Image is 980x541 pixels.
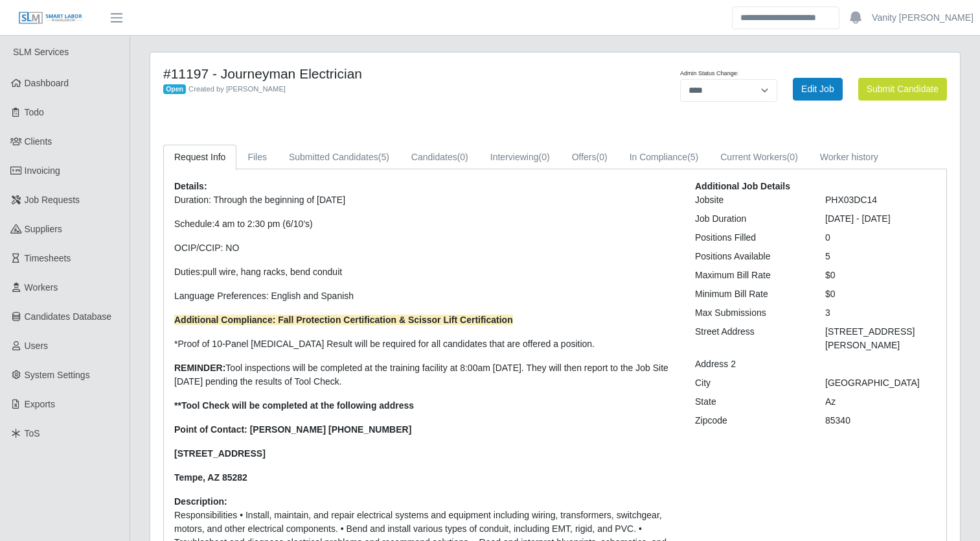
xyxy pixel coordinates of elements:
[25,136,52,147] span: Clients
[163,84,186,95] span: Open
[685,395,815,409] div: State
[25,399,55,409] span: Exports
[174,337,676,351] p: *Proof of 10-Panel [MEDICAL_DATA] Result will be required for all candidates that are offered a p...
[685,212,815,226] div: Job Duration
[815,193,946,207] div: PHX03DC14
[174,193,676,207] p: Duration: Through the beginning of [DATE]
[400,145,479,170] a: Candidates
[378,152,389,162] span: (5)
[815,306,946,320] div: 3
[815,287,946,301] div: $0
[174,241,676,255] p: OCIP/CCIP: NO
[174,181,207,191] b: Details:
[687,152,698,162] span: (5)
[809,145,889,170] a: Worker history
[597,152,608,162] span: (0)
[872,11,974,25] a: Vanity [PERSON_NAME]
[236,145,278,170] a: Files
[709,145,809,170] a: Current Workers
[174,363,225,373] strong: REMINDER:
[695,181,790,191] b: Additional Job Details
[18,11,83,25] img: SLM Logo
[793,78,843,101] a: Edit Job
[858,78,947,101] button: Submit Candidate
[815,269,946,282] div: $0
[815,395,946,409] div: Az
[815,212,946,226] div: [DATE] - [DATE]
[685,231,815,245] div: Positions Filled
[174,472,247,483] strong: Tempe, AZ 85282
[25,282,58,293] span: Workers
[619,145,710,170] a: In Compliance
[25,311,112,322] span: Candidates Database
[25,428,40,439] span: ToS
[25,195,80,205] span: Job Requests
[174,361,676,389] p: Tool inspections will be completed at the training facility at 8:00am [DATE]. They will then repo...
[685,287,815,301] div: Minimum Bill Rate
[25,78,69,88] span: Dashboard
[174,315,513,325] strong: Additional Compliance: Fall Protection Certification & Scissor Lift Certification
[815,250,946,263] div: 5
[25,107,44,117] span: Todo
[174,217,676,231] p: Schedule:
[188,85,286,93] span: Created by [PERSON_NAME]
[815,231,946,245] div: 0
[685,250,815,263] div: Positions Available
[25,224,62,234] span: Suppliers
[815,414,946,427] div: 85340
[685,306,815,320] div: Max Submissions
[815,325,946,352] div: [STREET_ADDRESS][PERSON_NAME]
[174,289,676,303] p: Language Preferences: English and Spanish
[25,370,90,380] span: System Settings
[278,145,400,170] a: Submitted Candidates
[174,400,414,411] strong: **Tool Check will be completed at the following address
[685,376,815,390] div: City
[25,165,60,176] span: Invoicing
[815,376,946,390] div: [GEOGRAPHIC_DATA]
[685,325,815,352] div: Street Address
[680,69,738,78] label: Admin Status Change:
[25,253,71,263] span: Timesheets
[561,145,619,170] a: Offers
[203,267,343,277] span: pull wire, hang racks, bend conduit
[174,424,411,435] strong: Point of Contact: [PERSON_NAME] [PHONE_NUMBER]
[539,152,550,162] span: (0)
[163,145,236,170] a: Request Info
[457,152,468,162] span: (0)
[787,152,798,162] span: (0)
[685,193,815,207] div: Jobsite
[174,496,227,507] b: Description:
[174,448,266,459] strong: [STREET_ADDRESS]
[174,265,676,279] p: Duties:
[685,269,815,282] div: Maximum Bill Rate
[13,47,69,57] span: SLM Services
[685,357,815,371] div: Address 2
[685,414,815,427] div: Zipcode
[25,341,49,351] span: Users
[214,219,312,229] span: 4 am to 2:30 pm (6/10’s)
[479,145,561,170] a: Interviewing
[163,66,612,82] h4: #11197 - Journeyman Electrician
[732,6,839,29] input: Search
